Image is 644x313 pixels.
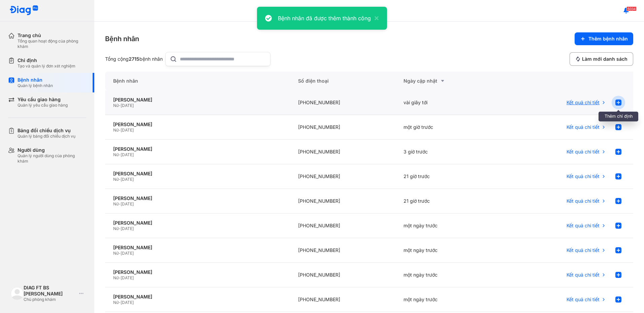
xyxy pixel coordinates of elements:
[395,189,501,214] div: 21 giờ trước
[129,56,139,62] span: 2715
[290,214,396,238] div: [PHONE_NUMBER]
[121,103,134,108] span: [DATE]
[121,226,134,231] span: [DATE]
[119,275,121,280] span: -
[567,247,600,253] span: Kết quả chi tiết
[113,195,282,201] div: [PERSON_NAME]
[567,296,600,303] span: Kết quả chi tiết
[105,56,163,62] div: Tổng cộng bệnh nhân
[18,96,68,103] div: Yêu cầu giao hàng
[113,177,119,182] span: Nữ
[121,300,134,305] span: [DATE]
[567,99,600,106] span: Kết quả chi tiết
[290,90,396,115] div: [PHONE_NUMBER]
[395,164,501,189] div: 21 giờ trước
[113,152,119,157] span: Nữ
[119,226,121,231] span: -
[18,38,86,49] div: Tổng quan hoạt động của phòng khám
[121,152,134,157] span: [DATE]
[290,263,396,287] div: [PHONE_NUMBER]
[404,77,493,85] div: Ngày cập nhật
[18,83,53,88] div: Quản lý bệnh nhân
[105,72,290,90] div: Bệnh nhân
[395,90,501,115] div: vài giây tới
[113,121,282,127] div: [PERSON_NAME]
[626,6,637,11] span: 5034
[113,103,119,108] span: Nữ
[121,251,134,256] span: [DATE]
[113,146,282,152] div: [PERSON_NAME]
[113,226,119,231] span: Nữ
[119,103,121,108] span: -
[395,115,501,140] div: một giờ trước
[290,115,396,140] div: [PHONE_NUMBER]
[119,152,121,157] span: -
[11,287,24,300] img: logo
[290,140,396,164] div: [PHONE_NUMBER]
[290,164,396,189] div: [PHONE_NUMBER]
[567,223,600,229] span: Kết quả chi tiết
[395,214,501,238] div: một ngày trước
[290,287,396,312] div: [PHONE_NUMBER]
[395,140,501,164] div: 3 giờ trước
[575,32,633,45] button: Thêm bệnh nhân
[113,300,119,305] span: Nữ
[24,297,76,302] div: Chủ phòng khám
[567,272,600,278] span: Kết quả chi tiết
[18,77,53,83] div: Bệnh nhân
[18,127,75,134] div: Bảng đối chiếu dịch vụ
[113,220,282,226] div: [PERSON_NAME]
[113,127,119,133] span: Nữ
[371,14,379,22] button: close
[119,201,121,206] span: -
[113,245,282,251] div: [PERSON_NAME]
[113,97,282,103] div: [PERSON_NAME]
[119,300,121,305] span: -
[567,173,600,179] span: Kết quả chi tiết
[290,189,396,214] div: [PHONE_NUMBER]
[18,32,86,38] div: Trang chủ
[119,127,121,133] span: -
[395,263,501,287] div: một ngày trước
[567,149,600,155] span: Kết quả chi tiết
[395,238,501,263] div: một ngày trước
[18,103,68,108] div: Quản lý yêu cầu giao hàng
[18,63,75,69] div: Tạo và quản lý đơn xét nghiệm
[113,251,119,256] span: Nữ
[121,201,134,206] span: [DATE]
[113,269,282,275] div: [PERSON_NAME]
[121,127,134,133] span: [DATE]
[582,56,627,62] span: Làm mới danh sách
[18,134,75,139] div: Quản lý bảng đối chiếu dịch vụ
[119,177,121,182] span: -
[567,198,600,204] span: Kết quả chi tiết
[105,34,139,44] div: Bệnh nhân
[113,275,119,280] span: Nữ
[18,147,86,153] div: Người dùng
[24,285,76,297] div: DIAG FT BS [PERSON_NAME]
[119,251,121,256] span: -
[121,177,134,182] span: [DATE]
[395,287,501,312] div: một ngày trước
[113,201,119,206] span: Nữ
[588,36,628,42] span: Thêm bệnh nhân
[290,72,396,90] div: Số điện thoại
[113,294,282,300] div: [PERSON_NAME]
[567,124,600,130] span: Kết quả chi tiết
[18,153,86,164] div: Quản lý người dùng của phòng khám
[570,52,633,66] button: Làm mới danh sách
[113,171,282,177] div: [PERSON_NAME]
[121,275,134,280] span: [DATE]
[278,14,371,22] div: Bệnh nhân đã được thêm thành công
[9,5,38,16] img: logo
[290,238,396,263] div: [PHONE_NUMBER]
[18,57,75,63] div: Chỉ định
